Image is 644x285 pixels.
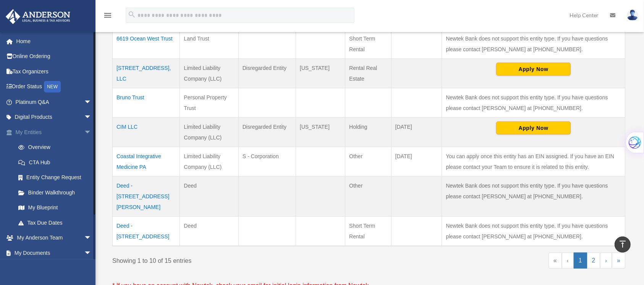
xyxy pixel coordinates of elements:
i: search [128,10,136,19]
td: Other [345,147,392,177]
span: arrow_drop_down [84,94,99,110]
td: Newtek Bank does not support this entity type. If you have questions please contact [PERSON_NAME]... [442,217,625,246]
td: Newtek Bank does not support this entity type. If you have questions please contact [PERSON_NAME]... [442,29,625,59]
td: Newtek Bank does not support this entity type. If you have questions please contact [PERSON_NAME]... [442,177,625,217]
span: arrow_drop_down [84,110,99,125]
img: User Pic [627,10,638,21]
td: Bruno Trust [113,88,180,118]
a: Order StatusNEW [5,79,103,95]
td: Deed [180,177,238,217]
span: arrow_drop_down [84,125,99,140]
td: Limited Liability Company (LLC) [180,147,238,177]
a: Overview [11,140,99,155]
td: Personal Property Trust [180,88,238,118]
td: Land Trust [180,29,238,59]
td: Rental Real Estate [345,59,392,88]
a: menu [103,13,112,20]
a: Platinum Q&Aarrow_drop_down [5,94,103,110]
button: Apply Now [496,63,571,76]
a: vertical_align_top [615,236,631,253]
a: My Anderson Teamarrow_drop_down [5,230,103,246]
td: Holding [345,118,392,147]
a: Tax Organizers [5,64,103,79]
a: Binder Walkthrough [11,185,103,200]
a: CTA Hub [11,155,103,170]
button: Apply Now [496,121,571,134]
td: Limited Liability Company (LLC) [180,59,238,88]
td: [US_STATE] [296,59,345,88]
td: Deed [180,217,238,246]
span: arrow_drop_down [84,245,99,261]
td: Limited Liability Company (LLC) [180,118,238,147]
td: Deed - [STREET_ADDRESS][PERSON_NAME] [113,177,180,217]
a: Digital Productsarrow_drop_down [5,110,103,125]
a: Home [5,34,103,49]
span: arrow_drop_down [84,230,99,246]
a: My Blueprint [11,200,103,215]
td: [DATE] [391,147,442,177]
a: Tax Due Dates [11,215,103,230]
td: Short Term Rental [345,217,392,246]
div: NEW [44,81,61,92]
td: 6619 Ocean West Trust [113,29,180,59]
a: My Entitiesarrow_drop_down [5,125,103,140]
a: My Documentsarrow_drop_down [5,245,103,261]
td: You can apply once this entity has an EIN assigned. If you have an EIN please contact your Team t... [442,147,625,177]
img: Anderson Advisors Platinum Portal [3,9,73,24]
td: Disregarded Entity [238,118,296,147]
a: Entity Change Request [11,170,103,185]
a: First [549,253,562,269]
td: S - Corporation [238,147,296,177]
td: CIM LLC [113,118,180,147]
a: Online Ordering [5,49,103,64]
div: Showing 1 to 10 of 15 entries [112,253,363,266]
td: [DATE] [391,118,442,147]
td: Short Term Rental [345,29,392,59]
td: Coastal Integrative Medicine PA [113,147,180,177]
td: Deed - [STREET_ADDRESS] [113,217,180,246]
td: Other [345,177,392,217]
td: Disregarded Entity [238,59,296,88]
a: Previous [562,253,574,269]
td: [US_STATE] [296,118,345,147]
i: vertical_align_top [618,240,627,249]
td: [STREET_ADDRESS], LLC [113,59,180,88]
i: menu [103,11,112,20]
td: Newtek Bank does not support this entity type. If you have questions please contact [PERSON_NAME]... [442,88,625,118]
